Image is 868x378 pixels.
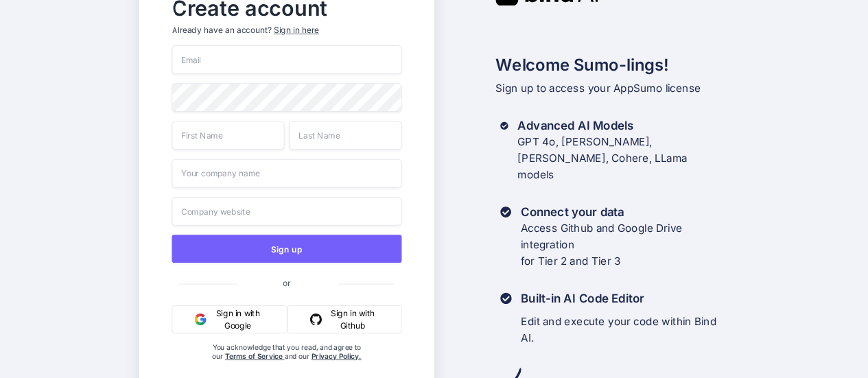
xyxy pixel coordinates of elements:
input: Last Name [289,121,401,150]
a: Terms of Service [224,352,284,361]
p: Edit and execute your code within Bind AI. [521,314,729,346]
p: GPT 4o, [PERSON_NAME], [PERSON_NAME], Cohere, LLama models [517,134,729,182]
a: Privacy Policy. [311,352,361,361]
span: or [236,268,337,297]
input: First Name [172,121,284,150]
input: Company website [172,197,401,226]
input: Email [172,45,401,74]
h3: Advanced AI Models [517,117,729,134]
button: Sign up [172,235,401,263]
input: Your company name [172,158,401,187]
h2: Welcome Sumo-lings! [495,52,729,77]
h3: Connect your data [520,204,729,220]
p: Sign up to access your AppSumo license [495,80,729,97]
p: Access Github and Google Drive integration for Tier 2 and Tier 3 [520,220,729,269]
img: github [310,314,322,325]
img: google [194,314,206,325]
p: Already have an account? [172,24,401,36]
h3: Built-in AI Code Editor [521,290,729,307]
button: Sign in with Github [288,305,401,333]
button: Sign in with Google [172,305,288,333]
div: Sign in here [274,24,318,36]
